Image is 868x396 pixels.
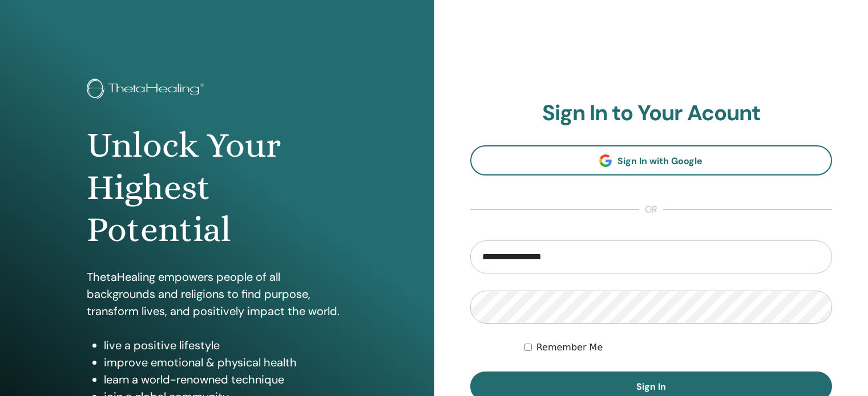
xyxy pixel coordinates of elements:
[104,337,348,354] li: live a positive lifestyle
[639,203,663,217] span: or
[524,341,832,354] div: Keep me authenticated indefinitely or until I manually logout
[470,100,833,126] h2: Sign In to Your Acount
[87,268,348,320] p: ThetaHealing empowers people of all backgrounds and religions to find purpose, transform lives, a...
[87,124,348,251] h1: Unlock Your Highest Potential
[104,371,348,388] li: learn a world-renowned technique
[470,145,833,175] a: Sign In with Google
[636,381,666,393] span: Sign In
[617,155,703,167] span: Sign In with Google
[536,341,603,354] label: Remember Me
[104,354,348,371] li: improve emotional & physical health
